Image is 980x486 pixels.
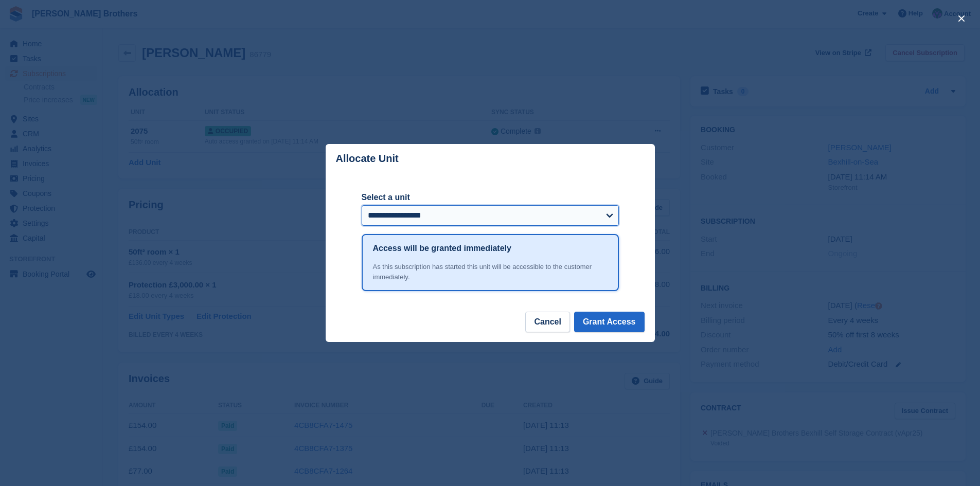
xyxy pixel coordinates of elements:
[373,262,608,282] div: As this subscription has started this unit will be accessible to the customer immediately.
[525,312,569,332] button: Cancel
[336,153,399,165] p: Allocate Unit
[362,191,619,204] label: Select a unit
[953,10,970,27] button: close
[373,242,511,255] h1: Access will be granted immediately
[574,312,645,332] button: Grant Access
